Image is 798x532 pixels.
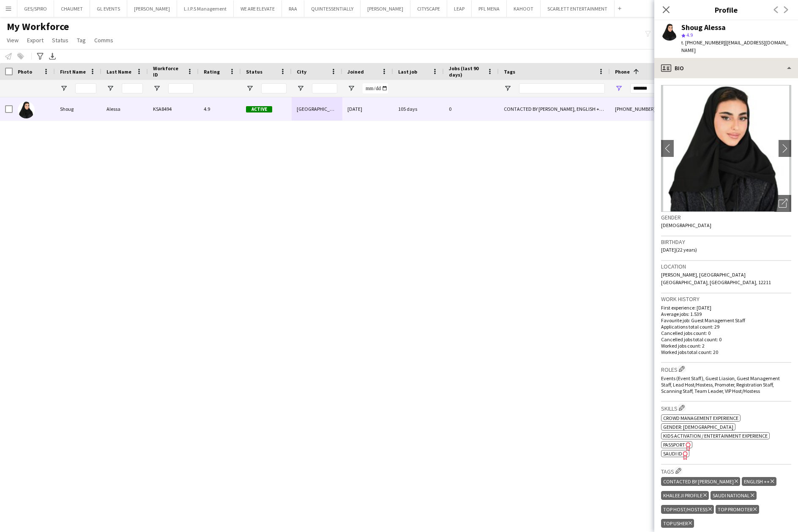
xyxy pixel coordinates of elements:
div: Open photos pop-in [774,195,791,212]
div: [DATE] [342,97,393,121]
img: Crew avatar or photo [661,85,791,212]
span: [DEMOGRAPHIC_DATA] [661,222,711,228]
a: Export [24,35,47,46]
span: City [297,69,306,75]
h3: Gender [661,214,791,221]
button: L.I.P.S Management [177,0,234,17]
input: Status Filter Input [261,83,287,93]
p: Average jobs: 1.539 [661,311,791,317]
span: 4.9 [686,32,693,38]
span: First Name [60,69,86,75]
span: t. [PHONE_NUMBER] [681,39,725,46]
div: TOP PROMOTER [716,505,759,514]
span: Gender: [DEMOGRAPHIC_DATA] [663,424,733,430]
span: Comms [94,36,113,44]
img: Shoug Alessa [18,101,35,118]
button: SCARLETT ENTERTAINMENT [541,0,615,17]
span: Last job [398,69,417,75]
span: Jobs (last 90 days) [449,65,484,78]
button: Open Filter Menu [60,85,68,92]
div: 105 days [393,97,444,121]
div: Alessa [101,97,148,121]
input: City Filter Input [312,83,337,93]
button: RAA [282,0,304,17]
div: [PHONE_NUMBER] [610,97,718,121]
div: 4.9 [199,97,241,121]
app-action-btn: Advanced filters [35,51,45,61]
div: KHALEEJI PROFILE [661,491,709,500]
div: Shoug [55,97,101,121]
app-action-btn: Export XLSX [47,51,57,61]
div: TOP USHER [661,519,694,528]
span: Rating [204,69,220,75]
span: Tag [77,36,86,44]
input: Phone Filter Input [630,83,713,93]
span: My Workforce [7,20,69,33]
button: PFL MENA [472,0,507,17]
div: TOP HOST/HOSTESS [661,505,714,514]
span: Phone [615,69,630,75]
p: Favourite job: Guest Management Staff [661,317,791,324]
button: GES/SPIRO [17,0,54,17]
h3: Roles [661,365,791,373]
span: Last Name [107,69,131,75]
span: Crowd management experience [663,415,738,421]
div: SAUDI NATIONAL [711,491,756,500]
button: GL EVENTS [90,0,127,17]
button: CITYSCAPE [410,0,447,17]
p: Worked jobs total count: 20 [661,349,791,355]
p: Worked jobs count: 2 [661,343,791,349]
button: Open Filter Menu [153,85,161,92]
span: Tags [504,69,515,75]
div: 0 [444,97,499,121]
span: [PERSON_NAME], [GEOGRAPHIC_DATA] [GEOGRAPHIC_DATA], [GEOGRAPHIC_DATA], 12211 [661,271,771,285]
span: SAUDI ID [663,450,682,457]
h3: Location [661,263,791,270]
input: Workforce ID Filter Input [168,83,194,93]
span: Joined [347,69,364,75]
button: Open Filter Menu [107,85,114,92]
input: Joined Filter Input [363,83,388,93]
a: Status [49,35,72,46]
h3: Skills [661,403,791,412]
div: Shoug Alessa [681,24,726,31]
button: Open Filter Menu [347,85,355,92]
h3: Profile [654,4,798,15]
span: | [EMAIL_ADDRESS][DOMAIN_NAME] [681,39,788,53]
span: Workforce ID [153,65,183,78]
span: Photo [18,69,32,75]
p: Cancelled jobs total count: 0 [661,336,791,343]
div: CONTACTED BY [PERSON_NAME], ENGLISH ++, KHALEEJI PROFILE, SAUDI NATIONAL, TOP HOST/HOSTESS, TOP P... [499,97,610,121]
button: [PERSON_NAME] [361,0,410,17]
h3: Tags [661,466,791,475]
div: KSA8494 [148,97,199,121]
span: Events (Event Staff), Guest Liasion, Guest Management Staff, Lead Host/Hostess, Promoter, Registr... [661,375,780,394]
button: Open Filter Menu [297,85,304,92]
button: Open Filter Menu [615,85,623,92]
button: [PERSON_NAME] [127,0,177,17]
div: ENGLISH ++ [742,477,776,486]
span: Kids activation / Entertainment experience [663,433,768,439]
div: CONTACTED BY [PERSON_NAME] [661,477,740,486]
button: KAHOOT [507,0,541,17]
a: Tag [74,35,89,46]
input: Tags Filter Input [519,83,605,93]
p: Applications total count: 29 [661,324,791,330]
button: Open Filter Menu [246,85,254,92]
span: View [7,36,19,44]
span: Active [246,106,272,112]
button: Open Filter Menu [504,85,511,92]
h3: Birthday [661,238,791,246]
input: Last Name Filter Input [122,83,143,93]
p: Cancelled jobs count: 0 [661,330,791,336]
div: [GEOGRAPHIC_DATA] [292,97,342,121]
a: Comms [91,35,117,46]
a: View [3,35,22,46]
button: CHAUMET [54,0,90,17]
button: QUINTESSENTIALLY [304,0,361,17]
span: Status [52,36,68,44]
h3: Work history [661,295,791,303]
span: Passport [663,442,685,448]
div: Bio [654,58,798,78]
input: First Name Filter Input [75,83,96,93]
